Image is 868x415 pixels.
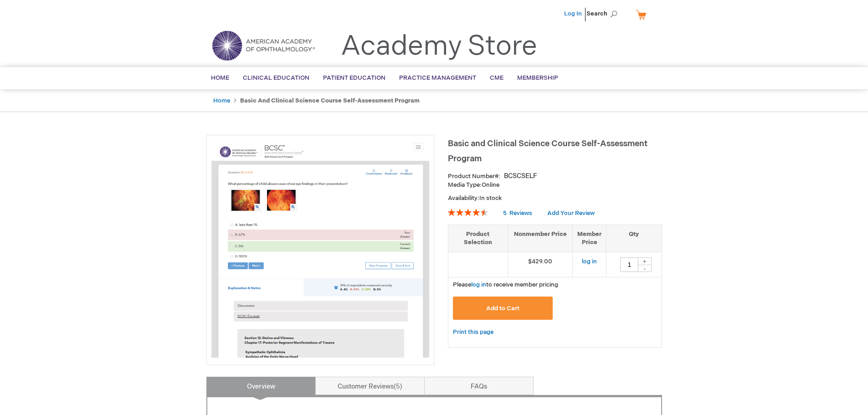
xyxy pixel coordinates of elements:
[547,210,595,217] a: Add Your Review
[573,225,606,252] th: Member Price
[638,265,652,272] div: -
[448,181,662,190] p: Online
[606,225,662,252] th: Qty
[448,209,488,216] div: 92%
[471,281,486,288] a: log in
[508,225,573,252] th: Nonmember Price
[517,74,558,82] span: Membership
[582,258,597,265] a: log in
[448,194,662,203] p: Availability:
[448,139,647,164] span: Basic and Clinical Science Course Self-Assessment Program
[211,74,229,82] span: Home
[453,297,553,320] button: Add to Cart
[508,252,573,277] td: $429.00
[503,210,507,217] span: 5
[399,74,476,82] span: Practice Management
[448,181,482,189] strong: Media Type:
[315,377,425,395] a: Customer Reviews5
[564,10,582,17] a: Log In
[620,257,638,272] input: Qty
[424,377,534,395] a: FAQs
[503,210,534,217] a: 5 Reviews
[453,327,493,338] a: Print this page
[341,30,537,63] a: Academy Store
[206,377,316,395] a: Overview
[323,74,385,82] span: Patient Education
[448,173,500,180] strong: Product Number
[490,74,503,82] span: CME
[486,305,519,312] span: Add to Cart
[394,383,402,390] span: 5
[448,225,508,252] th: Product Selection
[213,97,230,104] a: Home
[638,257,652,265] div: +
[243,74,309,82] span: Clinical Education
[504,172,537,181] div: BCSCSELF
[509,210,532,217] span: Reviews
[211,140,429,358] img: Basic and Clinical Science Course Self-Assessment Program
[240,97,420,104] strong: Basic and Clinical Science Course Self-Assessment Program
[453,281,558,288] span: Please to receive member pricing
[586,5,621,23] span: Search
[479,195,502,202] span: In stock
